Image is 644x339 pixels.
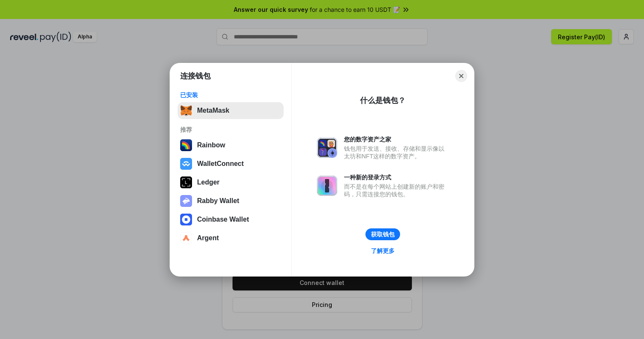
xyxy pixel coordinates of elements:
div: 已安装 [180,91,281,99]
button: Argent [178,230,284,247]
div: WalletConnect [197,160,244,168]
img: svg+xml,%3Csvg%20xmlns%3D%22http%3A%2F%2Fwww.w3.org%2F2000%2Fsvg%22%20fill%3D%22none%22%20viewBox... [317,138,337,158]
img: svg+xml,%3Csvg%20xmlns%3D%22http%3A%2F%2Fwww.w3.org%2F2000%2Fsvg%22%20fill%3D%22none%22%20viewBox... [317,176,337,196]
div: Rainbow [197,141,225,149]
img: svg+xml,%3Csvg%20fill%3D%22none%22%20height%3D%2233%22%20viewBox%3D%220%200%2035%2033%22%20width%... [180,105,192,117]
a: 了解更多 [366,245,400,256]
button: 获取钱包 [365,228,400,240]
div: 而不是在每个网站上创建新的账户和密码，只需连接您的钱包。 [344,183,449,198]
button: Rainbow [178,137,284,154]
div: 您的数字资产之家 [344,136,449,143]
img: svg+xml,%3Csvg%20width%3D%2228%22%20height%3D%2228%22%20viewBox%3D%220%200%2028%2028%22%20fill%3D... [180,214,192,225]
button: Close [455,70,467,82]
div: Argent [197,234,219,242]
button: WalletConnect [178,155,284,172]
img: svg+xml,%3Csvg%20xmlns%3D%22http%3A%2F%2Fwww.w3.org%2F2000%2Fsvg%22%20width%3D%2228%22%20height%3... [180,176,192,188]
div: 钱包用于发送、接收、存储和显示像以太坊和NFT这样的数字资产。 [344,145,449,160]
div: Rabby Wallet [197,197,239,205]
div: Ledger [197,179,219,186]
img: svg+xml,%3Csvg%20width%3D%2228%22%20height%3D%2228%22%20viewBox%3D%220%200%2028%2028%22%20fill%3D... [180,158,192,170]
img: svg+xml,%3Csvg%20width%3D%22120%22%20height%3D%22120%22%20viewBox%3D%220%200%20120%20120%22%20fil... [180,139,192,151]
img: svg+xml,%3Csvg%20width%3D%2228%22%20height%3D%2228%22%20viewBox%3D%220%200%2028%2028%22%20fill%3D... [180,232,192,244]
div: 什么是钱包？ [360,95,406,106]
h1: 连接钱包 [180,71,211,81]
div: MetaMask [197,107,229,114]
div: 一种新的登录方式 [344,174,449,181]
div: 推荐 [180,126,281,133]
div: 了解更多 [371,247,395,255]
img: svg+xml,%3Csvg%20xmlns%3D%22http%3A%2F%2Fwww.w3.org%2F2000%2Fsvg%22%20fill%3D%22none%22%20viewBox... [180,195,192,207]
div: 获取钱包 [371,231,395,238]
button: Ledger [178,174,284,191]
button: Coinbase Wallet [178,211,284,228]
button: MetaMask [178,102,284,119]
button: Rabby Wallet [178,193,284,209]
div: Coinbase Wallet [197,216,249,223]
